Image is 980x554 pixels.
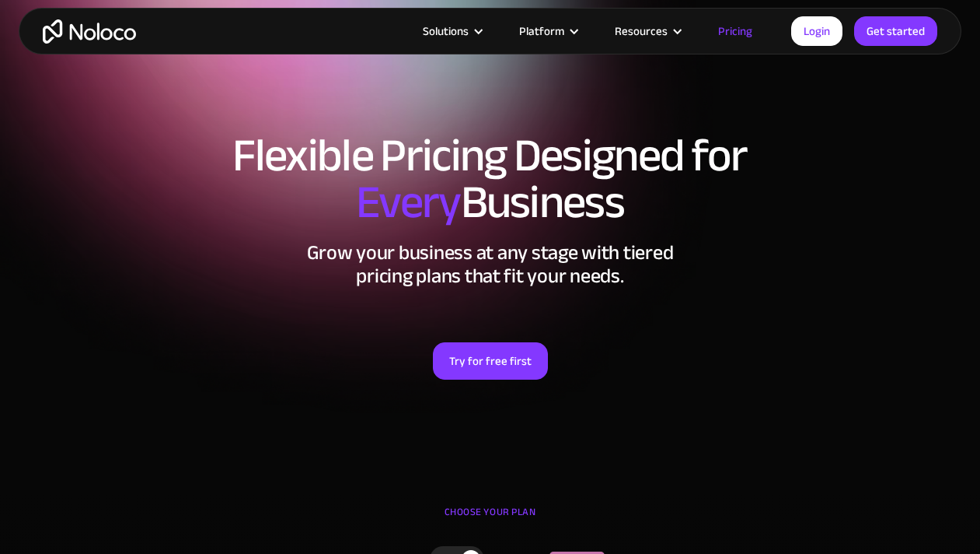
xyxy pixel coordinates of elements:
a: Login [791,16,842,46]
h2: Grow your business at any stage with tiered pricing plans that fit your needs. [16,241,964,288]
div: Platform [519,21,564,41]
span: Every [356,159,461,246]
div: Solutions [423,21,469,41]
a: Try for free first [433,342,548,380]
div: Resources [595,21,699,41]
div: CHOOSE YOUR PLAN [16,500,964,539]
div: Resources [615,21,668,41]
a: Get started [854,16,937,46]
div: Solutions [403,21,500,41]
a: home [43,19,136,44]
a: Pricing [699,21,772,41]
div: Platform [500,21,595,41]
h1: Flexible Pricing Designed for Business [16,132,964,226]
